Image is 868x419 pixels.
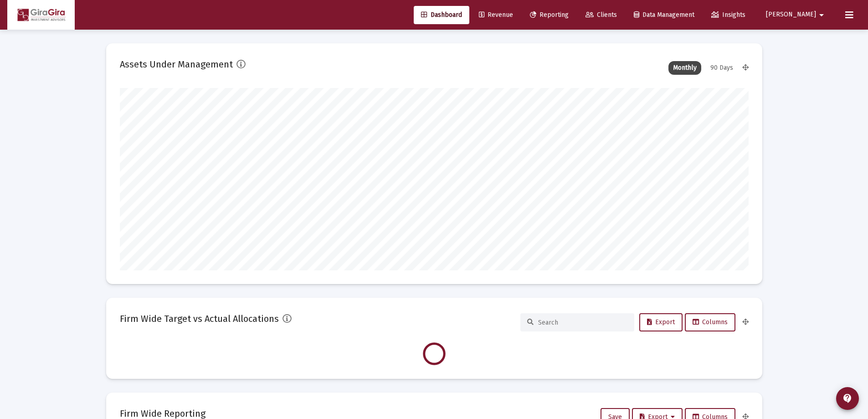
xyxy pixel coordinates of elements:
[472,6,520,24] a: Revenue
[668,61,701,75] div: Monthly
[578,6,624,24] a: Clients
[530,11,569,19] span: Reporting
[704,6,753,24] a: Insights
[538,319,627,326] input: Search
[414,6,469,24] a: Dashboard
[711,11,745,19] span: Insights
[634,11,694,19] span: Data Management
[766,11,816,19] span: [PERSON_NAME]
[479,11,513,19] span: Revenue
[627,6,702,24] a: Data Management
[647,318,675,326] span: Export
[421,11,462,19] span: Dashboard
[14,6,68,24] img: Dashboard
[706,61,738,75] div: 90 Days
[685,313,735,331] button: Columns
[693,318,728,326] span: Columns
[586,11,617,19] span: Clients
[816,6,827,24] mat-icon: arrow_drop_down
[639,313,683,331] button: Export
[120,311,279,326] h2: Firm Wide Target vs Actual Allocations
[120,57,233,72] h2: Assets Under Management
[755,5,838,24] button: [PERSON_NAME]
[842,393,853,404] mat-icon: contact_support
[523,6,576,24] a: Reporting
